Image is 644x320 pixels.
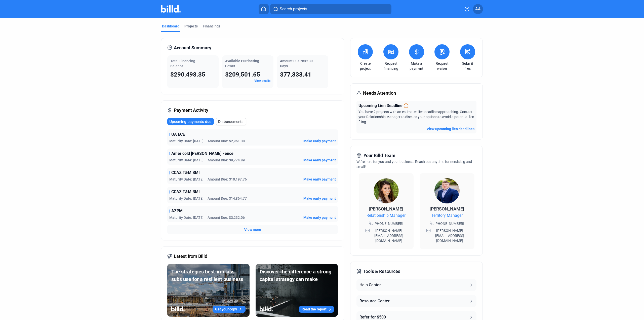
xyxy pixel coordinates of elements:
div: Help Center [359,282,381,288]
div: Resource Center [359,298,390,304]
a: Submit files [459,61,476,71]
span: We're here for you and your business. Reach out anytime for needs big and small! [356,160,472,169]
button: Make early payment [303,215,336,220]
span: [PERSON_NAME][EMAIL_ADDRESS][DOMAIN_NAME] [371,228,407,243]
span: [PERSON_NAME][EMAIL_ADDRESS][DOMAIN_NAME] [432,228,468,243]
span: Maturity Date: [DATE] [169,196,204,201]
span: [PERSON_NAME] [369,206,403,211]
span: UA ECE [171,131,185,137]
button: Make early payment [303,158,336,163]
span: AA [475,6,481,12]
img: Relationship Manager [374,178,399,203]
span: Amount Due: $2,961.38 [208,138,245,144]
button: Make early payment [303,196,336,201]
img: Territory Manager [434,178,460,203]
span: You have 2 projects with an estimated lien deadline approaching. Contact your Relationship Manage... [358,110,474,124]
button: Upcoming payments due [167,118,214,125]
img: Billd Company Logo [161,5,181,13]
button: AA [473,4,483,14]
a: Make a payment [408,61,425,71]
span: Tools & Resources [363,268,400,275]
span: CCAZ T&M BMI [171,189,200,195]
span: Americold [PERSON_NAME] Fence [171,151,233,157]
a: Create project [356,61,374,71]
div: The strategies best-in-class subs use for a resilient business [171,268,246,283]
span: Territory Manager [431,212,463,219]
span: Upcoming Lien Deadline [358,103,403,109]
span: Total Financing Balance [170,59,195,68]
span: Maturity Date: [DATE] [169,215,204,220]
button: View upcoming lien deadlines [427,126,474,131]
span: Maturity Date: [DATE] [169,138,204,144]
button: Disbursements [216,118,246,125]
span: Amount Due: $9,774.89 [208,158,245,163]
div: Discover the difference a strong capital strategy can make [260,268,334,283]
button: Make early payment [303,138,336,144]
span: Amount Due: $10,197.76 [208,177,247,182]
span: Amount Due: $3,232.06 [208,215,245,220]
button: Resource Center [356,295,476,307]
button: Search projects [270,4,391,14]
span: Amount Due: $14,864.77 [208,196,247,201]
div: Financings [203,24,220,29]
span: Relationship Manager [367,212,406,219]
span: Maturity Date: [DATE] [169,158,204,163]
span: Needs Attention [363,90,396,97]
button: Help Center [356,279,476,291]
span: AZPM [171,208,183,214]
span: Maturity Date: [DATE] [169,177,204,182]
a: View details [254,79,270,83]
a: Request waiver [433,61,451,71]
span: Disbursements [218,119,244,124]
span: Amount Due Next 30 Days [280,59,313,68]
button: Read the report [299,306,334,313]
span: [PERSON_NAME] [430,206,464,211]
button: View more [244,227,261,232]
span: Upcoming payments due [169,119,211,124]
button: Get your copy [213,306,246,313]
button: Make early payment [303,177,336,182]
span: Available Purchasing Power [225,59,259,68]
span: $209,501.65 [225,71,260,78]
span: $290,498.35 [170,71,205,78]
span: Account Summary [174,44,211,51]
span: Your Billd Team [364,152,395,159]
span: Payment Activity [174,107,208,114]
span: CCAZ T&M BMI [171,170,200,176]
span: [PHONE_NUMBER] [374,221,403,226]
span: Search projects [280,6,307,12]
div: Projects [184,24,198,29]
span: $77,338.41 [280,71,311,78]
div: Dashboard [162,24,179,29]
span: [PHONE_NUMBER] [434,221,464,226]
a: Request financing [382,61,400,71]
span: Latest from Billd [174,253,207,260]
